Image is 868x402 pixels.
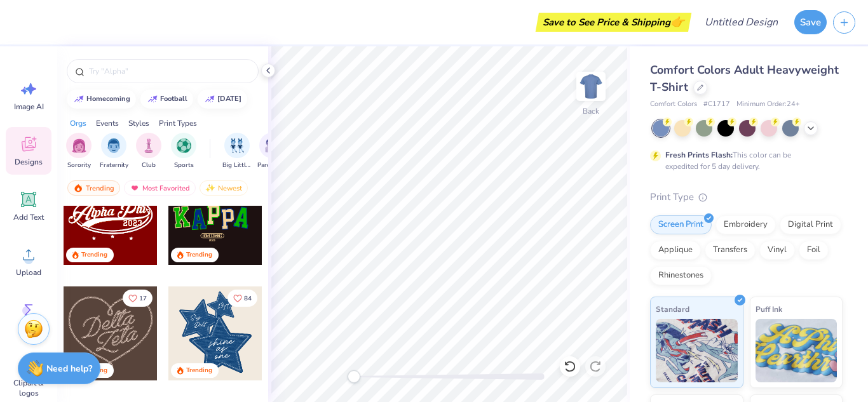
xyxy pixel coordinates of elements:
span: Image AI [14,102,44,112]
div: Digital Print [780,215,841,234]
span: Clipart & logos [8,378,50,398]
img: Standard [656,319,738,382]
span: Big Little Reveal [222,161,252,170]
span: Upload [16,267,41,278]
div: Newest [200,180,248,196]
span: 17 [139,295,147,302]
div: Vinyl [759,241,795,260]
div: filter for Fraternity [100,133,128,170]
div: homecoming [86,95,130,102]
div: Rhinestones [650,266,712,285]
div: Trending [81,250,107,260]
div: Transfers [705,241,756,260]
div: Most Favorited [124,180,196,196]
div: Accessibility label [348,370,360,383]
button: filter button [136,133,161,170]
button: filter button [100,133,128,170]
strong: Fresh Prints Flash: [665,150,733,160]
div: Trending [67,180,120,196]
span: Sports [174,161,194,170]
span: # C1717 [703,99,730,110]
img: trend_line.gif [147,95,158,103]
span: Standard [656,302,689,316]
span: Fraternity [100,161,128,170]
img: most_fav.gif [130,184,140,192]
img: trend_line.gif [74,95,84,103]
div: Foil [799,241,829,260]
button: football [140,90,193,109]
div: Print Type [650,190,843,204]
span: Puff Ink [756,302,782,316]
img: newest.gif [205,184,215,192]
div: Screen Print [650,215,712,234]
span: 84 [244,295,252,302]
div: Trending [186,250,212,260]
div: filter for Sorority [66,133,92,170]
img: Sorority Image [72,138,86,153]
span: 👉 [670,14,684,29]
div: Orgs [70,117,86,129]
img: Parent's Weekend Image [265,138,280,153]
button: Like [227,290,257,307]
img: Fraternity Image [107,138,121,153]
input: Try "Alpha" [88,65,250,77]
img: Back [578,74,604,99]
button: [DATE] [198,90,247,109]
div: football [160,95,187,102]
div: halloween [217,95,241,102]
div: filter for Club [136,133,161,170]
button: filter button [257,133,287,170]
img: Sports Image [177,138,191,153]
img: trend_line.gif [205,95,215,103]
span: Comfort Colors [650,99,697,110]
span: Parent's Weekend [257,161,287,170]
span: Add Text [13,212,44,222]
div: Back [583,105,599,117]
img: Club Image [142,138,156,153]
button: filter button [171,133,196,170]
span: Designs [15,157,43,167]
span: Club [142,161,156,170]
div: This color can be expedited for 5 day delivery. [665,149,822,172]
button: filter button [66,133,92,170]
div: Events [96,117,119,129]
div: filter for Sports [171,133,196,170]
img: Puff Ink [756,319,837,382]
div: Save to See Price & Shipping [539,13,688,32]
span: Comfort Colors Adult Heavyweight T-Shirt [650,62,839,95]
button: Save [794,10,827,34]
div: Print Types [159,117,197,129]
div: filter for Big Little Reveal [222,133,252,170]
button: Like [123,290,153,307]
input: Untitled Design [695,10,788,35]
img: Big Little Reveal Image [230,138,244,153]
div: Applique [650,241,701,260]
strong: Need help? [46,363,92,375]
span: Sorority [67,161,91,170]
div: Embroidery [715,215,776,234]
div: Trending [186,366,212,375]
img: trending.gif [73,184,83,192]
span: Minimum Order: 24 + [736,99,800,110]
div: Styles [128,117,149,129]
button: homecoming [67,90,136,109]
div: filter for Parent's Weekend [257,133,287,170]
button: filter button [222,133,252,170]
